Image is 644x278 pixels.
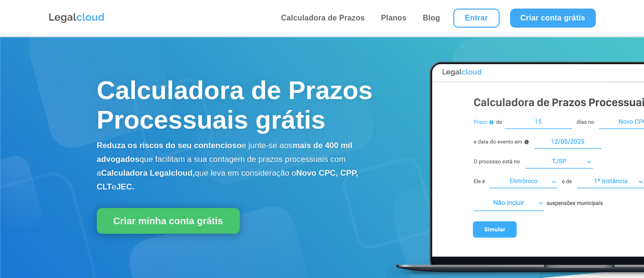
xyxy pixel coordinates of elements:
img: Logo da Legalcloud [48,12,105,24]
a: Criar minha conta grátis [97,208,240,234]
b: Reduza os riscos do seu contencioso [97,141,242,150]
p: e junte-se aos que facilitam a sua contagem de prazos processuais com a que leva em consideração o e [97,139,387,194]
b: Calculadora Legalcloud, [101,169,195,178]
a: Entrar [453,9,499,28]
b: mais de 400 mil advogados [97,141,353,164]
b: Novo CPC, CPP, CLT [97,169,358,191]
span: Calculadora de Prazos Processuais grátis [97,76,373,134]
b: JEC. [116,182,134,191]
a: Criar conta grátis [510,9,596,28]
